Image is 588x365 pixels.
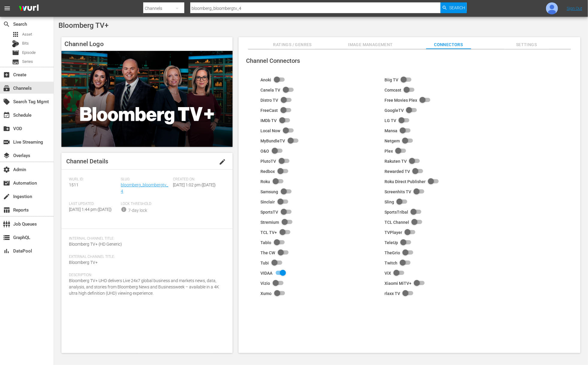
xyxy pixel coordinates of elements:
span: Description: [69,273,222,278]
img: Bloomberg TV+ [61,51,233,147]
div: Samsung [261,189,278,194]
div: VIDAA [261,271,273,276]
span: menu [4,5,11,12]
div: Bits [12,40,19,47]
span: Live Streaming [3,139,10,146]
span: Internal Channel Title: [69,236,222,241]
span: Image Management [348,41,393,48]
div: Twitch [385,261,397,265]
span: Asset [22,31,32,37]
span: movie [12,49,19,56]
span: info [121,206,127,212]
span: GraphQL [3,234,10,241]
span: Wurl ID: [69,177,118,182]
div: GoogleTV [385,108,404,113]
div: Biig TV [385,77,398,82]
div: Anoki [261,77,272,82]
div: Redbox [261,169,275,174]
span: Ingestion [3,193,10,200]
span: Lock Threshold: [121,202,170,206]
span: Create [3,71,10,78]
div: LG TV [385,118,396,123]
span: VOD [3,125,10,132]
div: TCL TV+ [261,230,277,235]
span: Series [22,59,33,65]
div: Screenhits TV [385,189,411,194]
span: Channel Details [66,158,108,165]
span: Bloomberg TV+ [58,21,108,30]
div: Roku Direct Publisher [385,179,426,184]
div: rlaxx TV [385,291,400,296]
span: Overlays [3,152,10,159]
div: Tablo [261,240,272,245]
div: Rewarded TV [385,169,410,174]
span: Bloomberg TV+ (HD Generic) [69,242,122,247]
div: Xumo [261,291,272,296]
span: External Channel Title: [69,255,222,259]
h4: Channel Logo [61,37,233,51]
div: 7-day lock [129,207,147,214]
div: TVPlayer [385,230,402,235]
div: MyBundleTV [261,139,285,143]
div: Local Now [261,128,281,133]
span: Search [3,21,10,28]
span: Channel Connectors [246,57,300,64]
span: DataPool [3,247,10,255]
button: Search [441,2,467,13]
div: ViX [385,271,391,276]
span: Automation [3,180,10,187]
span: Search [449,2,465,13]
div: Plex [385,149,393,153]
span: Series [12,58,19,66]
div: Netgem [385,139,400,143]
span: Slug: [121,177,170,182]
div: Tubi [261,261,269,265]
span: Created On: [173,177,222,182]
div: SportsTribal [385,210,408,215]
span: [DATE] 1:02 pm ([DATE]) [173,182,216,187]
div: Rakuten TV [385,159,407,164]
span: Last Updated: [69,202,118,206]
span: Connectors [426,41,471,48]
div: Stremium [261,220,279,225]
button: edit [215,155,230,169]
div: Vizio [261,281,270,286]
a: bloomberg_bloombergtv_4 [121,182,168,194]
span: Schedule [3,112,10,119]
div: FreeCast [261,108,278,113]
span: Admin [3,166,10,173]
img: ans4CAIJ8jUAAAAAAAAAAAAAAAAAAAAAAAAgQb4GAAAAAAAAAAAAAAAAAAAAAAAAJMjXAAAAAAAAAAAAAAAAAAAAAAAAgAT5G... [14,1,43,16]
span: Search Tag Mgmt [3,98,10,105]
span: Asset [12,31,19,38]
span: Bits [22,40,29,46]
div: Canela TV [261,88,281,92]
span: 1511 [69,182,79,187]
span: Bloomberg TV+ UHD delivers Live 24x7 global business and markets news, data, analysis, and storie... [69,278,219,296]
span: Channels [3,85,10,92]
span: Bloomberg TV+ [69,260,98,265]
div: Free Movies Plex [385,98,417,103]
div: Sling [385,200,394,204]
div: Xiaomi MiTV+ [385,281,411,286]
div: O&O [261,149,269,153]
span: [DATE] 1:44 pm ([DATE]) [69,207,112,212]
div: TheGrio [385,250,400,255]
div: TCL Channel [385,220,409,225]
span: Job Queues [3,220,10,228]
div: The CW [261,250,275,255]
div: PlutoTV [261,159,276,164]
div: SportsTV [261,210,278,215]
a: Sign Out [567,6,582,11]
span: edit [219,158,226,165]
div: Sinclair [261,200,275,204]
div: TeleUp [385,240,398,245]
span: Ratings / Genres [270,41,315,48]
span: Settings [504,41,549,48]
div: Distro TV [261,98,278,103]
div: IMDb TV [261,118,277,123]
img: photo.jpg [546,2,558,14]
span: Reports [3,206,10,214]
div: Comcast [385,88,401,92]
div: Roku [261,179,270,184]
span: Episode [22,50,36,56]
